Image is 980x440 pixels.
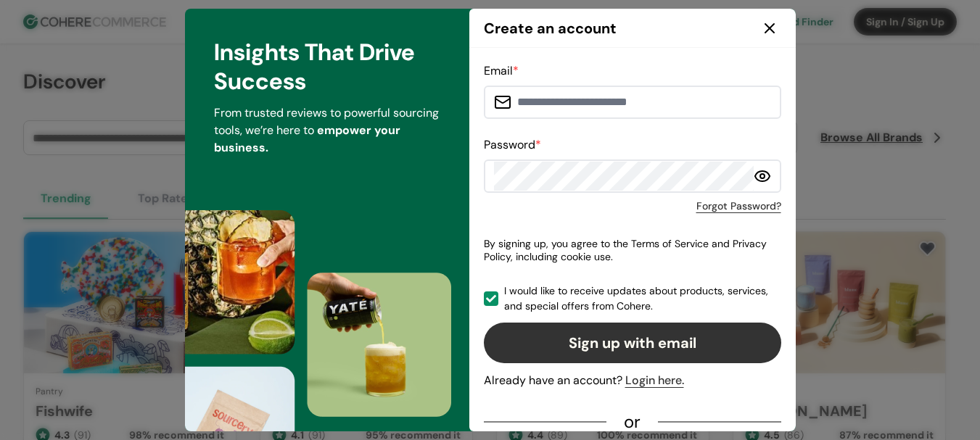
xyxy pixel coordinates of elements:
div: Already have an account? [484,372,781,389]
a: Forgot Password? [696,199,781,214]
input: Open Keeper Popup [494,162,754,191]
p: By signing up, you agree to the Terms of Service and Privacy Policy, including cookie use. [484,231,781,269]
div: or [606,415,658,428]
div: Create an account [484,17,617,39]
div: Insights That Drive Success [214,38,440,96]
p: From trusted reviews to powerful sourcing tools, we’re here to [214,104,440,157]
div: Login here. [625,372,684,389]
label: Email [484,63,519,78]
span: I would like to receive updates about products, services, and special offers from Cohere. [504,283,781,314]
input: Open Keeper Popup [511,88,771,117]
button: Sign up with email [484,323,781,363]
label: Password [484,137,541,152]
